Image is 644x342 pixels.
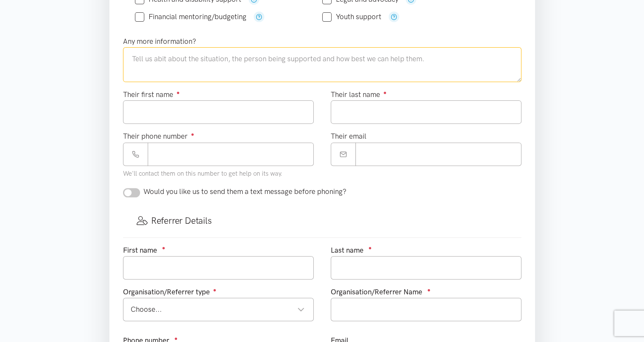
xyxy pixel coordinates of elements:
label: Youth support [322,13,381,20]
label: Financial mentoring/budgeting [135,13,246,20]
sup: ● [191,131,195,137]
label: Their email [331,131,366,142]
label: First name [123,245,157,256]
span: Would you like us to send them a text message before phoning? [143,187,346,196]
label: Organisation/Referrer Name [331,286,422,298]
sup: ● [369,245,372,251]
h3: Referrer Details [137,214,508,227]
label: Last name [331,245,364,256]
sup: ● [175,335,178,342]
label: Any more information? [123,36,196,47]
label: Their first name [123,89,180,100]
input: Email [355,142,521,166]
sup: ● [427,287,431,293]
sup: ● [177,89,180,96]
small: We'll contact them on this number to get help on its way. [123,170,283,177]
div: Choose... [131,304,305,315]
div: Organisation/Referrer type [123,286,314,298]
sup: ● [213,287,217,293]
sup: ● [384,89,387,96]
input: Phone number [148,142,314,166]
label: Their last name [331,89,387,100]
sup: ● [162,245,166,251]
label: Their phone number [123,131,195,142]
